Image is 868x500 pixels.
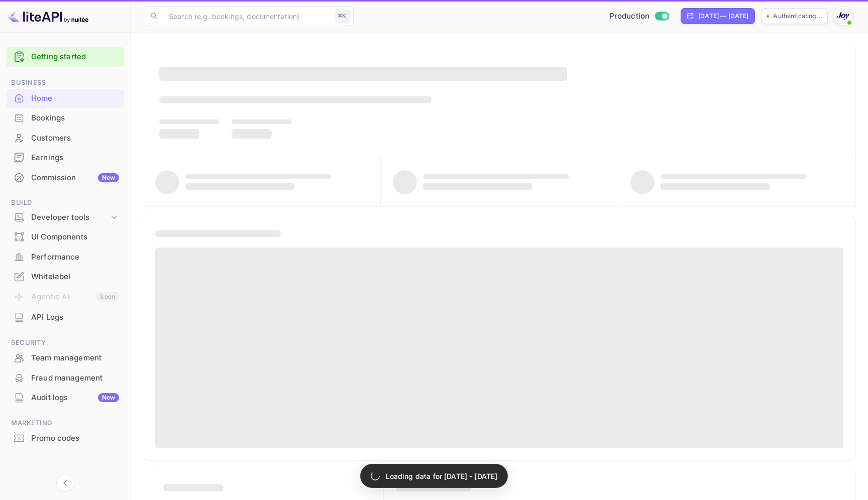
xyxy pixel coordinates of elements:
a: Performance [6,247,124,266]
div: Audit logs [31,392,119,404]
div: Performance [6,247,124,267]
div: Performance [31,252,119,263]
a: UI Components [6,227,124,246]
a: Getting started [31,51,119,63]
div: Fraud management [6,368,124,388]
p: Loading data for [DATE] - [DATE] [386,471,498,481]
div: UI Components [31,231,119,243]
a: Earnings [6,148,124,167]
div: Commission [31,172,119,184]
span: Business [6,77,124,88]
span: Production [609,11,650,22]
div: API Logs [6,308,124,327]
div: New [98,173,119,182]
div: Audit logsNew [6,388,124,408]
div: CommissionNew [6,168,124,188]
div: Developer tools [31,212,109,223]
div: Developer tools [6,209,124,226]
div: Team management [31,352,119,364]
span: Marketing [6,418,124,429]
a: API Logs [6,308,124,326]
div: UI Components [6,227,124,247]
div: Promo codes [6,429,124,448]
input: Search (e.g. bookings, documentation) [163,6,331,26]
a: Audit logsNew [6,388,124,407]
button: Collapse navigation [56,474,74,492]
a: Promo codes [6,429,124,447]
a: Home [6,89,124,107]
div: Customers [31,133,119,144]
a: Team management [6,348,124,367]
img: With Joy [835,8,851,24]
span: Build [6,197,124,208]
a: Customers [6,129,124,147]
div: Whitelabel [31,271,119,283]
a: Whitelabel [6,267,124,286]
div: ⌘K [335,10,350,23]
div: New [98,393,119,402]
div: API Logs [31,312,119,323]
div: Home [31,93,119,104]
div: Customers [6,129,124,148]
div: Getting started [6,47,124,67]
div: Earnings [31,152,119,164]
a: Fraud management [6,368,124,387]
div: Team management [6,348,124,368]
div: Promo codes [31,433,119,444]
div: Whitelabel [6,267,124,287]
div: [DATE] — [DATE] [698,12,748,21]
a: Bookings [6,108,124,127]
img: LiteAPI logo [8,8,88,24]
div: Switch to Sandbox mode [605,11,673,22]
div: Fraud management [31,372,119,384]
a: CommissionNew [6,168,124,187]
div: Bookings [31,112,119,124]
div: Home [6,89,124,108]
span: Security [6,337,124,348]
div: Earnings [6,148,124,168]
div: Bookings [6,108,124,128]
p: Authenticating... [773,12,822,21]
